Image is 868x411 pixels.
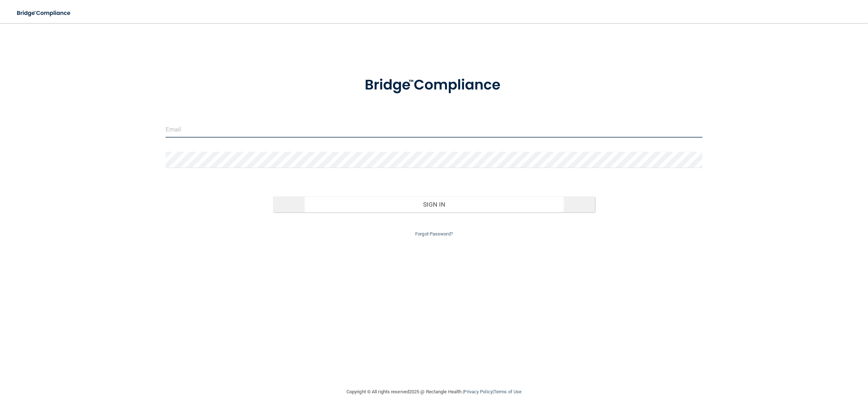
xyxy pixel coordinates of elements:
a: Privacy Policy [464,389,492,394]
a: Forgot Password? [415,231,453,237]
a: Terms of Use [494,389,522,394]
button: Sign In [273,196,595,212]
input: Email [166,121,703,138]
div: Copyright © All rights reserved 2025 @ Rectangle Health | | [302,380,566,403]
img: bridge_compliance_login_screen.278c3ca4.svg [350,66,518,104]
img: bridge_compliance_login_screen.278c3ca4.svg [11,6,77,21]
